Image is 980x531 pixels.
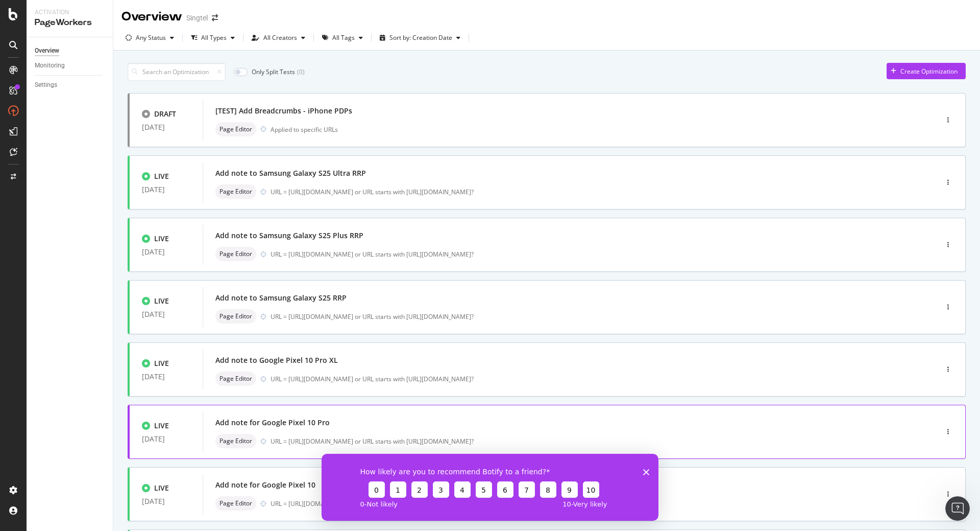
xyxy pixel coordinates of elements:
[142,123,190,131] div: [DATE]
[332,35,355,41] div: All Tags
[215,418,330,428] div: Add note for Google Pixel 10 Pro
[219,313,252,319] span: Page Editor
[271,125,338,134] div: Applied to specific URLs
[187,30,239,46] button: All Types
[154,421,169,431] div: LIVE
[142,497,190,505] div: [DATE]
[945,496,970,521] iframe: Intercom live chat
[142,310,190,318] div: [DATE]
[121,30,178,46] button: Any Status
[121,8,182,26] div: Overview
[389,35,452,41] div: Sort by: Creation Date
[215,434,256,448] div: neutral label
[128,63,226,81] input: Search an Optimization
[35,45,59,56] div: Overview
[263,35,297,41] div: All Creators
[154,109,176,119] div: DRAFT
[215,480,315,490] div: Add note for Google Pixel 10
[215,355,338,365] div: Add note to Google Pixel 10 Pro XL
[154,171,169,181] div: LIVE
[35,80,106,90] a: Settings
[271,188,894,196] div: URL = [URL][DOMAIN_NAME] or URL starts with [URL][DOMAIN_NAME]?
[154,483,169,493] div: LIVE
[35,17,105,29] div: PageWorkers
[215,184,256,199] div: neutral label
[215,106,352,116] div: [TEST] Add Breadcrumbs - iPhone PDPs
[219,500,252,506] span: Page Editor
[219,126,252,132] span: Page Editor
[318,30,367,46] button: All Tags
[142,373,190,381] div: [DATE]
[186,13,208,23] div: Singtel
[154,234,169,244] div: LIVE
[271,375,894,383] div: URL = [URL][DOMAIN_NAME] or URL starts with [URL][DOMAIN_NAME]?
[201,35,227,41] div: All Types
[35,80,57,90] div: Settings
[271,250,894,259] div: URL = [URL][DOMAIN_NAME] or URL starts with [URL][DOMAIN_NAME]?
[35,60,65,71] div: Monitoring
[271,437,894,446] div: URL = [URL][DOMAIN_NAME] or URL starts with [URL][DOMAIN_NAME]?
[142,186,190,194] div: [DATE]
[215,293,347,303] div: Add note to Samsung Galaxy S25 RRP
[35,8,105,17] div: Activation
[215,247,256,261] div: neutral label
[215,122,256,136] div: neutral label
[212,14,218,21] div: arrow-right-arrow-left
[154,296,169,306] div: LIVE
[248,30,309,46] button: All Creators
[219,376,252,382] span: Page Editor
[136,35,166,41] div: Any Status
[215,496,256,511] div: neutral label
[219,189,252,195] span: Page Editor
[35,60,106,71] a: Monitoring
[215,309,256,324] div: neutral label
[142,435,190,443] div: [DATE]
[252,67,295,76] div: Only Split Tests
[322,454,658,521] iframe: Survey from Botify
[297,67,305,76] div: ( 0 )
[215,372,256,386] div: neutral label
[215,230,363,241] div: Add note to Samsung Galaxy S25 Plus RRP
[35,45,106,56] a: Overview
[142,248,190,256] div: [DATE]
[271,312,894,321] div: URL = [URL][DOMAIN_NAME] or URL starts with [URL][DOMAIN_NAME]?
[219,251,252,257] span: Page Editor
[376,30,464,46] button: Sort by: Creation Date
[887,63,966,79] button: Create Optimization
[215,168,366,178] div: Add note to Samsung Galaxy S25 Ultra RRP
[154,358,169,368] div: LIVE
[900,67,958,76] div: Create Optimization
[219,438,252,444] span: Page Editor
[271,499,894,508] div: URL = [URL][DOMAIN_NAME] or URL starts with [URL][DOMAIN_NAME]?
